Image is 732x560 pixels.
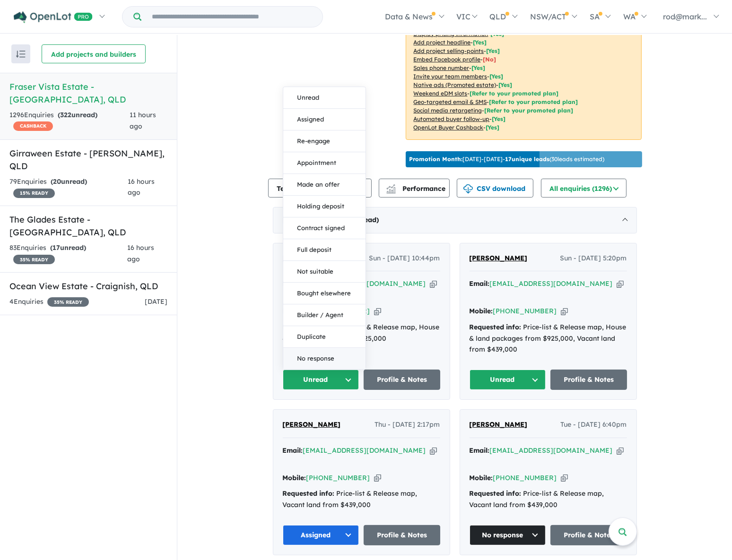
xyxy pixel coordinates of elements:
div: Price-list & Release map, Vacant land from $439,000 [283,488,440,511]
strong: Mobile: [470,307,493,315]
span: 11 hours ago [130,111,156,130]
button: Copy [430,446,437,456]
span: [ Yes ] [473,39,487,46]
button: Copy [561,306,568,316]
button: Made an offer [283,174,366,196]
strong: Requested info: [470,489,522,498]
span: 20 [53,177,61,186]
strong: ( unread) [50,243,86,252]
span: [Refer to your promoted plan] [489,98,578,105]
button: Unread [283,87,366,109]
img: bar-chart.svg [386,187,396,193]
span: [ Yes ] [472,64,486,71]
a: Profile & Notes [550,525,627,545]
span: 16 hours ago [127,243,154,263]
div: Price-list & Release map, House & land packages from $925,000, Vacant land from $439,000 [470,322,627,355]
span: [ Yes ] [491,30,505,37]
div: 1296 Enquir ies [9,110,130,132]
h5: The Glades Estate - [GEOGRAPHIC_DATA] , QLD [9,213,167,239]
h5: Ocean View Estate - Craignish , QLD [9,280,167,293]
div: 4 Enquir ies [9,296,89,308]
strong: Requested info: [283,489,335,498]
img: Openlot PRO Logo White [14,11,93,23]
button: No response [283,348,366,369]
button: Unread [283,370,359,390]
button: Builder / Agent [283,304,366,326]
strong: ( unread) [51,177,87,186]
button: Copy [561,473,568,483]
a: [PERSON_NAME] [470,253,528,264]
strong: Mobile: [470,474,493,482]
span: Tue - [DATE] 6:40pm [561,419,627,431]
button: Copy [617,279,624,289]
span: 35 % READY [47,297,89,307]
a: [PHONE_NUMBER] [306,474,370,482]
strong: ( unread) [58,111,97,119]
div: [DATE] [273,207,637,233]
button: Add projects and builders [42,44,146,63]
u: Add project headline [414,39,471,46]
span: [Yes] [492,115,506,122]
span: [ Yes ] [490,73,504,80]
u: Weekend eDM slots [414,90,468,97]
button: CSV download [457,179,533,198]
strong: Email: [470,279,490,288]
span: 16 hours ago [128,177,155,197]
div: 83 Enquir ies [9,242,127,265]
span: [PERSON_NAME] [470,254,528,262]
button: All enquiries (1296) [541,179,627,198]
a: [PHONE_NUMBER] [306,307,370,315]
button: Copy [430,279,437,289]
input: Try estate name, suburb, builder or developer [143,7,321,27]
button: Assigned [283,109,366,130]
button: Duplicate [283,326,366,348]
button: Not suitable [283,261,366,283]
a: [EMAIL_ADDRESS][DOMAIN_NAME] [490,446,613,455]
span: CASHBACK [13,121,53,131]
span: Sun - [DATE] 10:44pm [369,253,440,264]
img: sort.svg [16,51,26,58]
a: Profile & Notes [364,525,440,545]
div: Unread [283,86,366,370]
strong: Email: [283,446,303,455]
h5: Girraween Estate - [PERSON_NAME] , QLD [9,147,167,172]
button: Unread [470,370,546,390]
span: [DATE] [145,297,167,306]
span: 35 % READY [13,255,55,264]
span: [PERSON_NAME] [283,420,341,429]
button: Contract signed [283,217,366,239]
u: Invite your team members [414,73,488,80]
strong: Requested info: [470,323,522,331]
button: No response [470,525,546,545]
u: Native ads (Promoted estate) [414,81,497,88]
u: Display pricing information [414,30,488,37]
button: Bought elsewhere [283,283,366,304]
strong: Mobile: [283,474,306,482]
img: line-chart.svg [386,184,395,190]
u: Sales phone number [414,64,470,71]
a: [EMAIL_ADDRESS][DOMAIN_NAME] [303,446,426,455]
button: Assigned [283,525,359,545]
u: Geo-targeted email & SMS [414,98,487,105]
button: Performance [379,179,450,198]
a: [EMAIL_ADDRESS][DOMAIN_NAME] [303,279,426,288]
u: Social media retargeting [414,107,482,114]
a: [PERSON_NAME] [470,419,528,431]
span: Sun - [DATE] 5:20pm [560,253,627,264]
span: [PERSON_NAME] [470,420,528,429]
b: 17 unique leads [505,155,550,163]
span: [ Yes ] [487,47,500,54]
span: 322 [60,111,71,119]
button: Copy [374,306,381,316]
span: 15 % READY [13,189,55,198]
b: Promotion Month: [410,155,463,163]
strong: Email: [470,446,490,455]
button: Team member settings (3) [268,179,372,198]
div: Price-list & Release map, Vacant land from $439,000 [470,488,627,511]
a: Profile & Notes [550,370,627,390]
button: Holding deposit [283,196,366,217]
div: 79 Enquir ies [9,176,128,199]
u: OpenLot Buyer Cashback [414,124,484,131]
u: Add project selling-points [414,47,484,54]
span: rod@mark... [663,12,707,21]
